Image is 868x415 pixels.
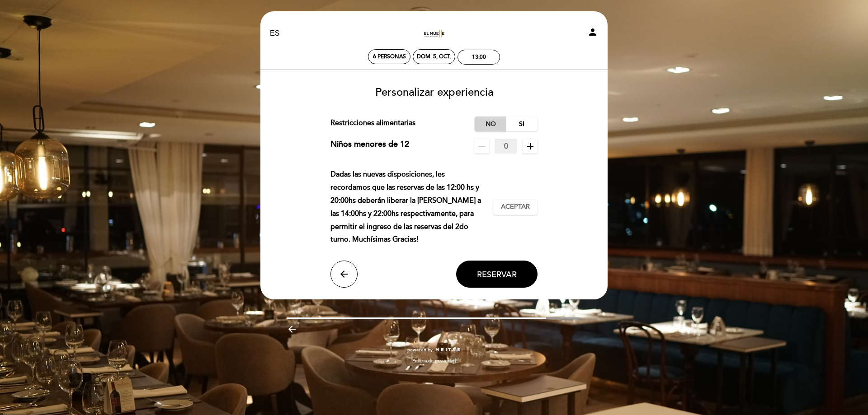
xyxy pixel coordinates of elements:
span: Reservar [477,269,517,279]
span: powered by [407,347,433,353]
div: Restricciones alimentarias [330,117,475,131]
button: Aceptar [493,200,538,215]
button: arrow_back [330,261,358,288]
div: Dadas las nuevas disposiciones, les recordamos que las reservas de las 12:00 hs y 20:00hs deberán... [330,168,494,246]
i: remove [476,141,487,152]
button: person [587,27,598,41]
i: add [525,141,536,152]
div: Niños menores de 12 [330,139,409,154]
i: arrow_back [339,269,349,280]
img: MEITRE [435,348,461,352]
a: powered by [407,347,461,353]
span: 6 personas [373,53,406,60]
label: No [475,117,506,131]
button: Reservar [456,261,538,288]
div: dom. 5, oct. [417,53,451,60]
label: Si [506,117,538,131]
i: person [587,27,598,37]
span: Personalizar experiencia [375,86,493,99]
span: Aceptar [501,202,530,212]
a: El Muelle Resto [377,21,491,46]
div: 13:00 [472,54,486,61]
a: Política de privacidad [412,358,456,364]
i: arrow_backward [287,324,297,335]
